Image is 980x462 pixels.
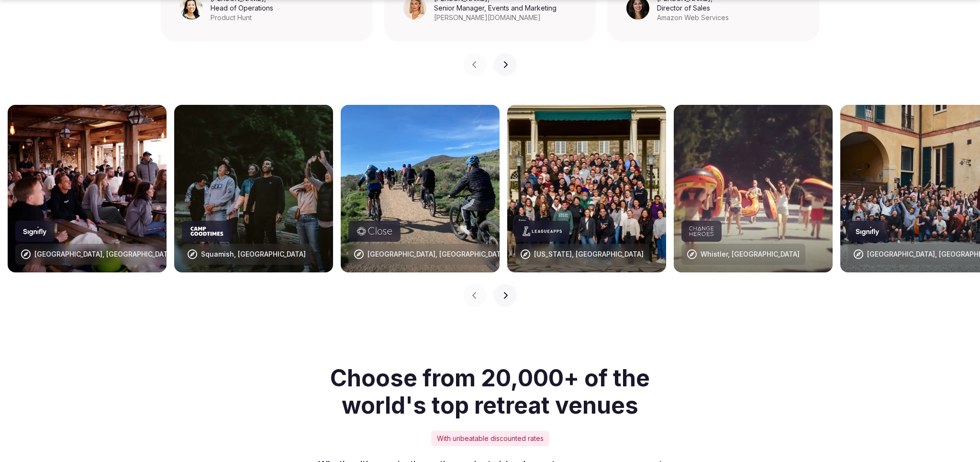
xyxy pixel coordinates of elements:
div: Amazon Web Services [657,13,729,23]
div: Product Hunt [211,13,273,23]
img: Alentejo, Portugal [8,105,167,272]
svg: LeagueApps company logo [523,226,562,236]
div: Squamish, [GEOGRAPHIC_DATA] [201,249,306,259]
div: [PERSON_NAME][DOMAIN_NAME] [434,13,557,23]
svg: Signify company logo [23,226,47,236]
div: [GEOGRAPHIC_DATA], [GEOGRAPHIC_DATA] [34,249,174,259]
h2: Choose from 20,000+ of the world's top retreat venues [306,364,674,419]
div: With unbeatable discounted rates [431,431,549,446]
div: Director of Sales [657,3,729,13]
svg: Signify company logo [856,226,880,236]
div: Senior Manager, Events and Marketing [434,3,557,13]
img: Lombardy, Italy [341,105,500,272]
div: Whistler, [GEOGRAPHIC_DATA] [701,249,800,259]
img: New York, USA [507,105,666,272]
div: Head of Operations [211,3,273,13]
img: Squamish, Canada [174,105,333,272]
img: Whistler, Canada [674,105,833,272]
div: [GEOGRAPHIC_DATA], [GEOGRAPHIC_DATA] [367,249,507,259]
div: [US_STATE], [GEOGRAPHIC_DATA] [534,249,644,259]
